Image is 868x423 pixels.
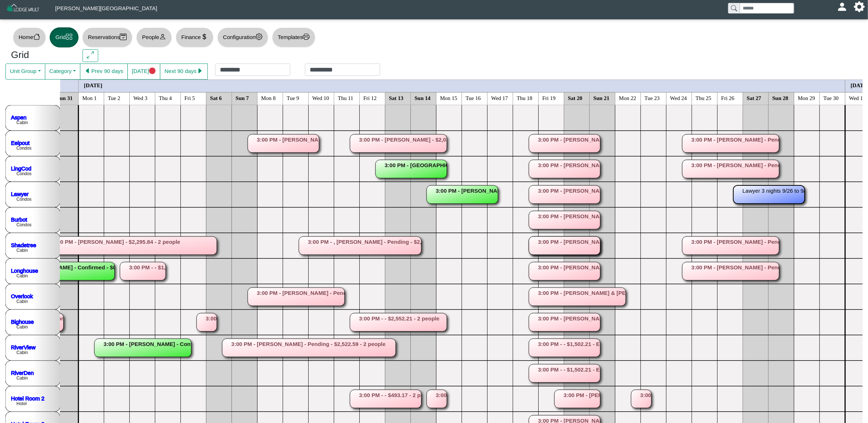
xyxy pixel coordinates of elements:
[303,33,310,40] svg: printer
[696,95,712,101] text: Thu 25
[87,51,94,58] svg: arrows angle expand
[16,299,28,304] text: Cabin
[16,376,28,381] text: Cabin
[11,293,33,299] a: Overlook
[176,27,214,47] button: Financecurrency dollar
[83,49,98,62] button: arrows angle expand
[16,350,28,355] text: Cabin
[261,95,276,101] text: Mon 8
[440,95,458,101] text: Mon 15
[11,242,36,248] a: Shadetree
[185,95,195,101] text: Fri 5
[134,95,148,101] text: Wed 3
[11,216,27,222] a: Burbot
[16,120,28,125] text: Cabin
[11,395,45,401] a: Hotel Room 2
[849,95,863,101] text: Wed 1
[840,4,845,9] svg: person fill
[543,95,556,101] text: Fri 19
[108,95,121,101] text: Tue 2
[13,27,46,47] button: Homehouse
[159,33,166,40] svg: person
[159,95,172,101] text: Thu 4
[824,95,839,101] text: Tue 30
[517,95,533,101] text: Thu 18
[11,369,34,376] a: RiverDen
[84,82,103,88] text: [DATE]
[11,49,72,61] h3: Grid
[722,95,735,101] text: Fri 26
[16,171,31,176] text: Condos
[11,318,34,324] a: Bighouse
[120,33,127,40] svg: calendar2 check
[415,95,431,101] text: Sun 14
[16,146,31,151] text: Condos
[201,33,208,40] svg: currency dollar
[84,68,91,74] svg: caret left fill
[16,273,28,278] text: Cabin
[389,95,404,101] text: Sat 13
[196,68,203,74] svg: caret right fill
[33,33,40,40] svg: house
[313,95,329,101] text: Wed 10
[210,95,222,101] text: Sat 6
[82,27,133,47] button: Reservationscalendar2 check
[50,27,79,47] button: Gridgrid
[57,95,73,101] text: Sun 31
[16,222,31,227] text: Condos
[80,64,128,80] button: caret left fillPrev 90 days
[11,165,31,171] a: LingCod
[272,27,316,47] button: Templatesprinter
[11,191,28,197] a: Lawyer
[731,5,737,11] svg: search
[83,95,97,101] text: Mon 1
[645,95,660,101] text: Tue 23
[236,95,249,101] text: Sun 7
[11,114,27,120] a: Aspen
[798,95,815,101] text: Mon 29
[619,95,636,101] text: Mon 22
[16,197,31,202] text: Condos
[45,64,80,80] button: Category
[149,68,156,74] svg: circle fill
[6,3,41,16] img: Z
[594,95,610,101] text: Sun 21
[160,64,208,80] button: Next 90 dayscaret right fill
[127,64,160,80] button: [DATE]circle fill
[217,27,268,47] button: Configurationgear
[11,267,38,273] a: Longhouse
[136,27,172,47] button: Peopleperson
[5,64,45,80] button: Unit Group
[364,95,377,101] text: Fri 12
[857,4,862,9] svg: gear fill
[670,95,687,101] text: Wed 24
[16,401,27,406] text: Hotel
[466,95,481,101] text: Tue 16
[568,95,583,101] text: Sat 20
[16,248,28,253] text: Cabin
[338,95,353,101] text: Thu 11
[256,33,263,40] svg: gear
[492,95,508,101] text: Wed 17
[11,139,30,146] a: Eelpout
[11,344,35,350] a: RiverView
[287,95,299,101] text: Tue 9
[305,64,380,76] input: Check out
[16,324,28,330] text: Cabin
[773,95,789,101] text: Sun 28
[747,95,762,101] text: Sat 27
[66,33,73,40] svg: grid
[215,64,290,76] input: Check in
